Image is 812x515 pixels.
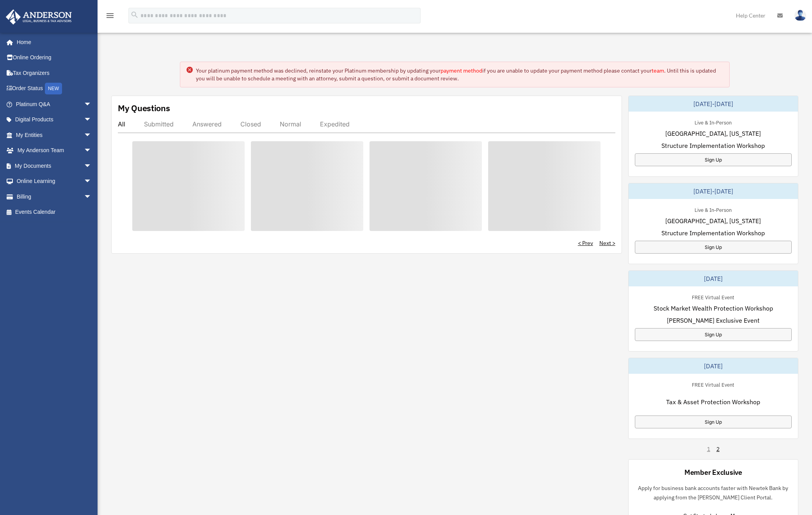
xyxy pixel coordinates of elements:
[686,380,741,388] div: FREE Virtual Event
[130,11,139,19] i: search
[84,127,100,143] span: arrow_drop_down
[629,358,798,374] div: [DATE]
[84,158,100,174] span: arrow_drop_down
[5,112,103,128] a: Digital Productsarrow_drop_down
[5,158,103,174] a: My Documentsarrow_drop_down
[45,83,62,94] div: NEW
[240,120,261,128] div: Closed
[635,153,792,166] a: Sign Up
[192,120,222,128] div: Answered
[599,239,615,247] a: Next >
[688,205,738,213] div: Live & In-Person
[320,120,350,128] div: Expedited
[118,120,125,128] div: All
[629,183,798,199] div: [DATE]-[DATE]
[84,143,100,159] span: arrow_drop_down
[665,129,761,138] span: [GEOGRAPHIC_DATA], [US_STATE]
[280,120,301,128] div: Normal
[635,241,792,254] a: Sign Up
[118,102,170,114] div: My Questions
[686,293,741,301] div: FREE Virtual Event
[105,11,115,20] i: menu
[665,216,761,226] span: [GEOGRAPHIC_DATA], [US_STATE]
[5,50,103,66] a: Online Ordering
[84,96,100,112] span: arrow_drop_down
[84,189,100,205] span: arrow_drop_down
[105,14,115,20] a: menu
[5,81,103,97] a: Order StatusNEW
[84,174,100,190] span: arrow_drop_down
[654,304,773,313] span: Stock Market Wealth Protection Workshop
[629,96,798,112] div: [DATE]-[DATE]
[661,228,765,238] span: Structure Implementation Workshop
[578,239,593,247] a: < Prev
[196,67,723,82] div: Your platinum payment method was declined, reinstate your Platinum membership by updating your if...
[5,96,103,112] a: Platinum Q&Aarrow_drop_down
[667,316,760,325] span: [PERSON_NAME] Exclusive Event
[684,467,742,477] div: Member Exclusive
[4,9,74,25] img: Anderson Advisors Platinum Portal
[635,328,792,341] a: Sign Up
[5,174,103,189] a: Online Learningarrow_drop_down
[5,65,103,81] a: Tax Organizers
[635,483,792,503] p: Apply for business bank accounts faster with Newtek Bank by applying from the [PERSON_NAME] Clien...
[5,143,103,158] a: My Anderson Teamarrow_drop_down
[84,112,100,128] span: arrow_drop_down
[666,397,760,407] span: Tax & Asset Protection Workshop
[629,271,798,286] div: [DATE]
[716,445,720,453] a: 2
[5,34,100,50] a: Home
[688,118,738,126] div: Live & In-Person
[144,120,174,128] div: Submitted
[635,416,792,428] a: Sign Up
[794,10,806,21] img: User Pic
[5,189,103,204] a: Billingarrow_drop_down
[652,67,664,74] a: team
[5,204,103,220] a: Events Calendar
[441,67,482,74] a: payment method
[5,127,103,143] a: My Entitiesarrow_drop_down
[661,141,765,150] span: Structure Implementation Workshop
